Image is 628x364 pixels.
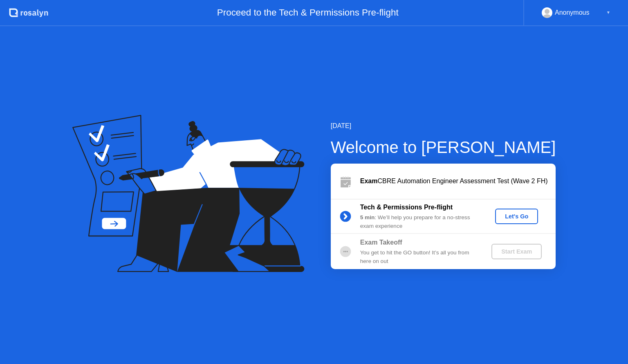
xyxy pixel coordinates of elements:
div: [DATE] [331,121,556,131]
button: Let's Go [495,209,538,224]
b: Tech & Permissions Pre-flight [360,204,453,211]
div: You get to hit the GO button! It’s all you from here on out [360,249,478,265]
b: 5 min [360,214,375,220]
div: ▼ [606,7,610,18]
div: Start Exam [495,248,538,255]
b: Exam [360,178,378,184]
div: Let's Go [498,213,535,220]
div: CBRE Automation Engineer Assessment Test (Wave 2 FH) [360,176,556,186]
b: Exam Takeoff [360,239,402,246]
button: Start Exam [491,244,542,259]
div: : We’ll help you prepare for a no-stress exam experience [360,213,478,230]
div: Welcome to [PERSON_NAME] [331,135,556,160]
div: Anonymous [555,7,590,18]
